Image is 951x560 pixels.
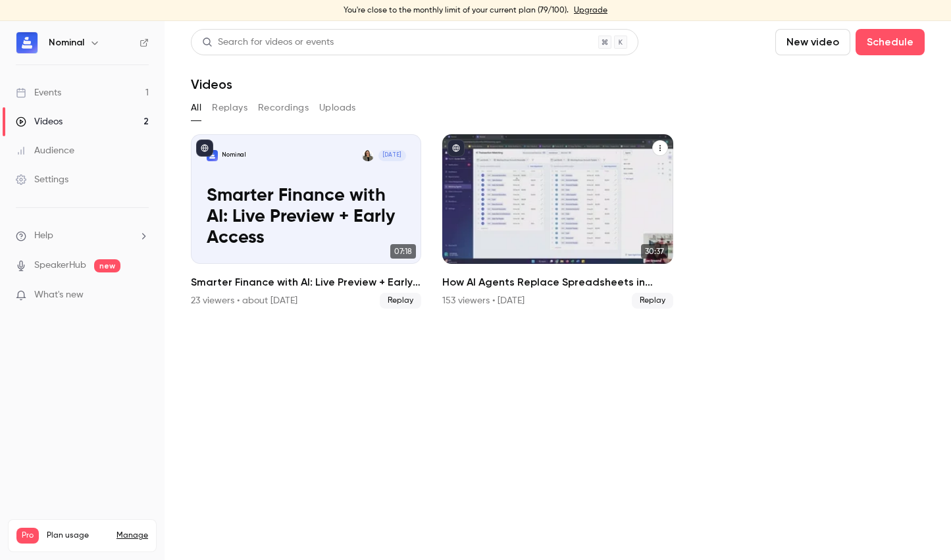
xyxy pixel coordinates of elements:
[16,229,149,243] li: help-dropdown-opener
[191,274,421,290] h2: Smarter Finance with AI: Live Preview + Early Access
[191,294,297,307] div: 23 viewers • about [DATE]
[775,29,850,55] button: New video
[34,229,53,243] span: Help
[191,97,201,118] button: All
[16,86,61,99] div: Events
[442,134,673,309] a: 30:37How AI Agents Replace Spreadsheets in Modern Accounting153 viewers • [DATE]Replay
[442,134,673,309] li: How AI Agents Replace Spreadsheets in Modern Accounting
[49,36,84,49] h6: Nominal
[222,151,246,159] p: Nominal
[390,244,416,259] span: 07:18
[448,140,465,157] button: published
[191,134,421,309] a: Smarter Finance with AI: Live Preview + Early AccessNominalStephanie, Montelius[DATE]Smarter Fina...
[202,36,334,49] div: Search for videos or events
[442,294,525,307] div: 153 viewers • [DATE]
[47,530,109,541] span: Plan usage
[319,97,356,118] button: Uploads
[34,259,86,272] a: SpeakerHub
[207,186,406,248] p: Smarter Finance with AI: Live Preview + Early Access
[16,115,63,128] div: Videos
[191,134,421,309] li: Smarter Finance with AI: Live Preview + Early Access
[191,76,232,92] h1: Videos
[212,97,247,118] button: Replays
[191,29,925,552] section: Videos
[442,274,673,290] h2: How AI Agents Replace Spreadsheets in Modern Accounting
[362,150,374,162] img: Stephanie, Montelius
[258,97,309,118] button: Recordings
[94,259,120,272] span: new
[16,144,74,157] div: Audience
[641,244,668,259] span: 30:37
[34,288,84,302] span: What's new
[16,528,39,544] span: Pro
[191,134,925,309] ul: Videos
[116,530,148,541] a: Manage
[196,140,213,157] button: published
[380,293,421,309] span: Replay
[632,293,673,309] span: Replay
[574,5,607,16] a: Upgrade
[16,32,38,53] img: Nominal
[378,150,406,162] span: [DATE]
[16,173,68,186] div: Settings
[856,29,925,55] button: Schedule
